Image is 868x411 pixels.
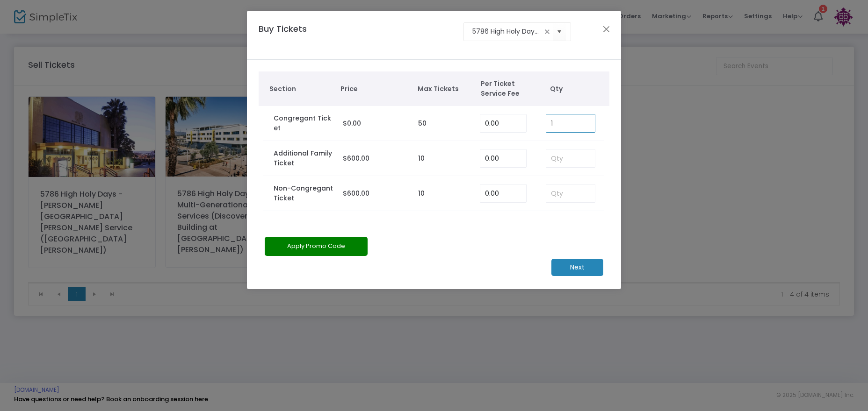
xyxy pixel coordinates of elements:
[600,23,613,35] button: Close
[265,237,368,256] button: Apply Promo Code
[418,119,427,128] label: 50
[546,114,595,132] input: Qty
[269,84,332,94] span: Section
[481,79,535,99] span: Per Ticket Service Fee
[274,184,334,203] label: Non-Congregant Ticket
[480,114,526,132] input: Enter Service Fee
[546,149,595,167] input: Qty
[418,189,425,198] label: 10
[542,26,553,37] span: clear
[340,84,408,94] span: Price
[550,84,605,94] span: Qty
[472,27,542,36] input: Select an event
[343,119,361,128] span: $0.00
[254,22,342,48] h4: Buy Tickets
[274,149,334,168] label: Additional Family Ticket
[343,154,369,163] span: $600.00
[343,189,369,198] span: $600.00
[418,84,471,94] span: Max Tickets
[480,184,526,202] input: Enter Service Fee
[418,154,425,163] label: 10
[546,184,595,202] input: Qty
[551,259,603,276] m-button: Next
[274,113,334,133] label: Congregant Ticket
[480,149,526,167] input: Enter Service Fee
[553,22,566,41] button: Select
